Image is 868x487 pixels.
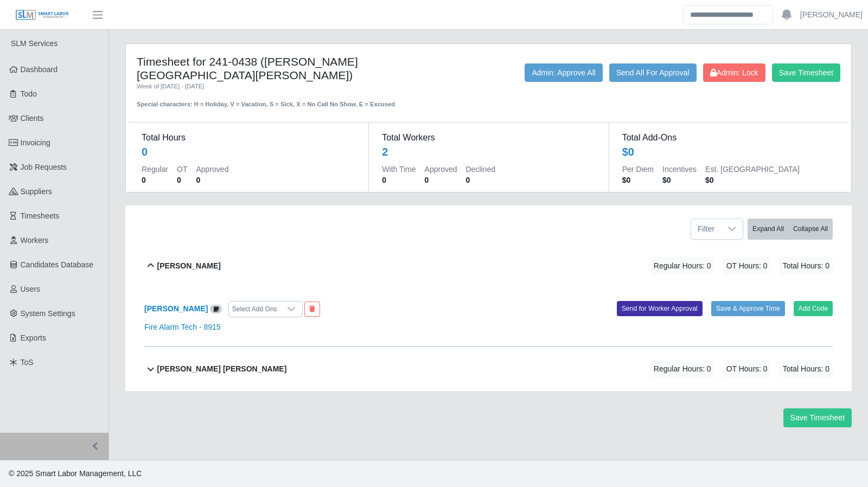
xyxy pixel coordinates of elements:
[21,285,41,293] span: Users
[382,175,416,185] dd: 0
[711,301,785,316] button: Save & Approve Time
[772,63,840,82] button: Save Timesheet
[780,360,833,378] span: Total Hours: 0
[691,219,721,239] span: Filter
[425,164,457,175] dt: Approved
[21,334,46,342] span: Exports
[425,175,457,185] dd: 0
[466,175,495,185] dd: 0
[617,301,703,316] button: Send for Worker Approval
[15,9,69,21] img: SLM Logo
[144,323,221,331] a: Fire Alarm Tech - 8915
[723,257,771,275] span: OT Hours: 0
[748,219,833,240] div: bulk actions
[650,360,714,378] span: Regular Hours: 0
[142,164,168,175] dt: Regular
[21,358,34,367] span: ToS
[304,302,320,317] button: End Worker & Remove from the Timesheet
[177,164,187,175] dt: OT
[800,9,863,21] a: [PERSON_NAME]
[137,82,420,91] div: Week of [DATE] - [DATE]
[144,244,833,288] button: [PERSON_NAME] Regular Hours: 0 OT Hours: 0 Total Hours: 0
[11,39,58,48] span: SLM Services
[144,347,833,391] button: [PERSON_NAME] [PERSON_NAME] Regular Hours: 0 OT Hours: 0 Total Hours: 0
[142,131,355,144] dt: Total Hours
[21,236,49,245] span: Workers
[196,175,228,185] dd: 0
[710,68,758,77] span: Admin: Lock
[748,219,789,240] button: Expand All
[21,260,94,269] span: Candidates Database
[382,144,388,159] div: 2
[177,175,187,185] dd: 0
[229,302,280,317] div: Select Add Ons
[142,144,148,159] div: 0
[703,63,765,82] button: Admin: Lock
[157,260,221,272] b: [PERSON_NAME]
[142,175,168,185] dd: 0
[794,301,833,316] button: Add Code
[780,257,833,275] span: Total Hours: 0
[466,164,495,175] dt: Declined
[382,131,595,144] dt: Total Workers
[723,360,771,378] span: OT Hours: 0
[705,175,800,185] dd: $0
[662,164,697,175] dt: Incentives
[21,89,37,98] span: Todo
[144,304,208,313] a: [PERSON_NAME]
[662,175,697,185] dd: $0
[157,363,287,375] b: [PERSON_NAME] [PERSON_NAME]
[21,114,44,123] span: Clients
[21,138,50,147] span: Invoicing
[21,309,75,318] span: System Settings
[9,469,142,478] span: © 2025 Smart Labor Management, LLC
[609,63,697,82] button: Send All For Approval
[622,175,654,185] dd: $0
[196,164,228,175] dt: Approved
[622,164,654,175] dt: Per Diem
[137,91,420,109] div: Special characters: H = Holiday, V = Vacation, S = Sick, X = No Call No Show, E = Excused
[21,212,60,220] span: Timesheets
[21,65,58,74] span: Dashboard
[21,187,52,196] span: Suppliers
[788,219,833,240] button: Collapse All
[525,63,603,82] button: Admin: Approve All
[783,408,852,427] button: Save Timesheet
[382,164,416,175] dt: With Time
[210,304,222,313] a: View/Edit Notes
[705,164,800,175] dt: Est. [GEOGRAPHIC_DATA]
[137,55,420,82] h4: Timesheet for 241-0438 ([PERSON_NAME][GEOGRAPHIC_DATA][PERSON_NAME])
[622,144,634,159] div: $0
[21,163,67,171] span: Job Requests
[650,257,714,275] span: Regular Hours: 0
[683,5,773,24] input: Search
[622,131,835,144] dt: Total Add-Ons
